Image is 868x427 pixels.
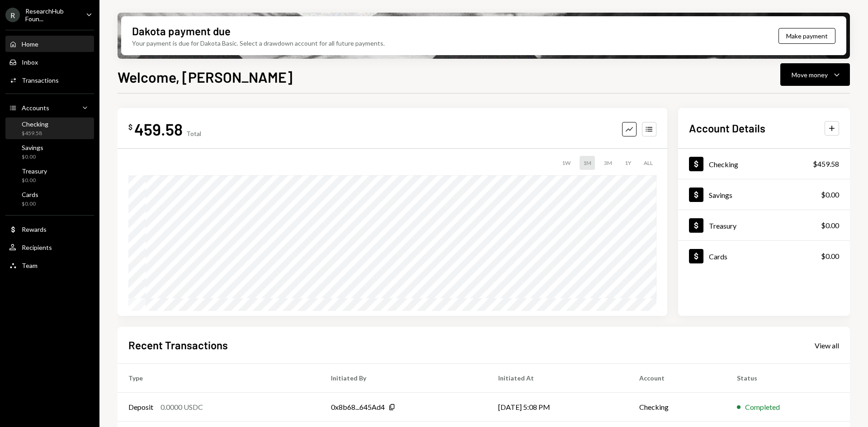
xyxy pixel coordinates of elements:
[134,119,183,139] div: 459.58
[128,338,228,352] h2: Recent Transactions
[132,23,231,38] div: Dakota payment due
[5,36,94,52] a: Home
[22,177,47,184] div: $0.00
[22,153,43,161] div: $0.00
[5,99,94,116] a: Accounts
[22,130,48,137] div: $459.58
[640,156,656,170] div: ALL
[678,241,850,271] a: Cards$0.00
[22,191,38,198] div: Cards
[678,210,850,240] a: Treasury$0.00
[22,40,38,48] div: Home
[22,144,43,151] div: Savings
[815,341,839,350] div: View all
[792,70,828,80] div: Move money
[128,122,132,131] div: $
[22,76,59,84] div: Transactions
[22,104,49,112] div: Accounts
[331,402,385,413] div: 0x8b68...645Ad4
[5,257,94,273] a: Team
[709,160,738,169] div: Checking
[22,262,38,269] div: Team
[678,149,850,179] a: Checking$459.58
[780,63,850,86] button: Move money
[821,220,839,231] div: $0.00
[815,340,839,350] a: View all
[5,164,94,186] a: Treasury$0.00
[22,167,47,175] div: Treasury
[5,239,94,255] a: Recipients
[821,189,839,200] div: $0.00
[778,28,835,44] button: Make payment
[745,402,780,413] div: Completed
[5,117,94,139] a: Checking$459.58
[186,130,201,137] div: Total
[5,54,94,70] a: Inbox
[813,159,839,169] div: $459.58
[5,141,94,163] a: Savings$0.00
[726,364,850,393] th: Status
[5,188,94,210] a: Cards$0.00
[600,156,616,170] div: 3M
[621,156,635,170] div: 1Y
[132,38,385,48] div: Your payment is due for Dakota Basic. Select a drawdown account for all future payments.
[22,200,38,208] div: $0.00
[709,252,727,261] div: Cards
[5,8,20,22] div: R
[160,402,203,413] div: 0.0000 USDC
[118,68,292,86] h1: Welcome, [PERSON_NAME]
[25,7,79,23] div: ResearchHub Foun...
[22,244,52,251] div: Recipients
[678,179,850,210] a: Savings$0.00
[628,364,726,393] th: Account
[821,251,839,262] div: $0.00
[118,364,320,393] th: Type
[709,191,732,199] div: Savings
[628,393,726,422] td: Checking
[22,58,38,66] div: Inbox
[580,156,595,170] div: 1M
[22,225,47,233] div: Rewards
[22,120,48,128] div: Checking
[709,221,736,230] div: Treasury
[558,156,574,170] div: 1W
[689,121,765,136] h2: Account Details
[320,364,487,393] th: Initiated By
[5,72,94,88] a: Transactions
[5,221,94,237] a: Rewards
[128,402,153,413] div: Deposit
[487,364,628,393] th: Initiated At
[487,393,628,422] td: [DATE] 5:08 PM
